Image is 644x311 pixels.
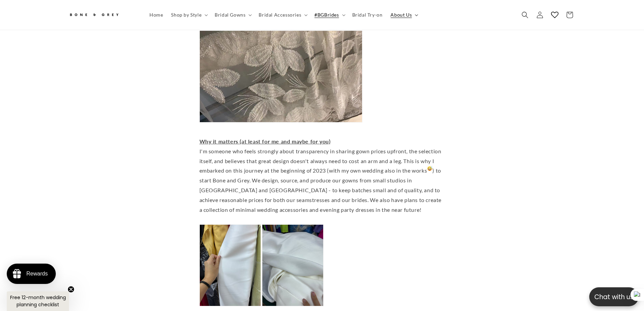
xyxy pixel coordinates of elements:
summary: About Us [386,8,421,22]
summary: Bridal Accessories [255,8,310,22]
span: Bridal Accessories [259,12,301,18]
summary: Shop by Style [167,8,211,22]
button: Close teaser [68,286,74,293]
img: How Bone and Grey was born blog post | Bone and Grey Bridal [262,224,324,306]
div: Rewards [26,271,48,277]
summary: #BGBrides [310,8,348,22]
div: I'm someone who feels strongly about transparency in sharing gown prices upfront, the selection i... [199,147,445,215]
span: #BGBrides [314,12,339,18]
button: Open chatbox [589,287,639,306]
strong: Why it matters (at least for me and maybe for you) [199,138,331,145]
img: Bone and Grey Bridal [69,9,119,21]
a: Home [145,8,167,22]
span: Bridal Gowns [215,12,245,18]
a: Bridal Try-on [348,8,387,22]
img: How Bone and Grey was born blog post | Bone and Grey Bridal [199,30,362,123]
a: Bone and Grey Bridal [66,7,139,23]
span: Free 12-month wedding planning checklist [10,294,66,308]
img: 😅 [427,166,432,171]
span: About Us [390,12,412,18]
span: Bridal Try-on [352,12,383,18]
p: Chat with us [589,292,639,302]
summary: Bridal Gowns [211,8,255,22]
span: Home [149,12,163,18]
summary: Search [518,7,532,22]
div: Free 12-month wedding planning checklistClose teaser [7,291,69,311]
span: Shop by Style [171,12,201,18]
img: How Bone and Grey was born blog post | Bone and Grey Bridal [199,224,261,306]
